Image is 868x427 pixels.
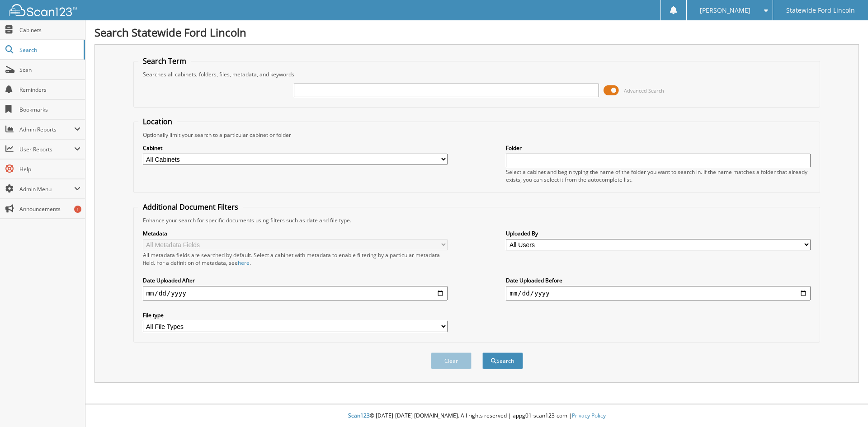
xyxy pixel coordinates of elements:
div: © [DATE]-[DATE] [DOMAIN_NAME]. All rights reserved | appg01-scan123-com | [85,405,868,427]
span: Reminders [19,86,80,94]
span: Advanced Search [624,87,664,94]
a: here [238,259,250,267]
input: start [143,286,448,300]
span: Statewide Ford Lincoln [786,8,855,13]
label: Date Uploaded Before [506,277,811,284]
div: Optionally limit your search to a particular cabinet or folder [138,131,816,139]
span: Admin Menu [19,185,74,193]
span: [PERSON_NAME] [700,8,750,13]
label: Metadata [143,230,448,237]
legend: Location [138,117,177,127]
span: Scan123 [348,412,370,419]
span: Announcements [19,205,80,213]
input: end [506,286,811,300]
legend: Additional Document Filters [138,202,243,212]
div: Searches all cabinets, folders, files, metadata, and keywords [138,70,816,78]
legend: Search Term [138,56,191,66]
div: Enhance your search for specific documents using filters such as date and file type. [138,216,816,224]
a: Privacy Policy [572,412,606,419]
span: Search [19,46,79,54]
span: Admin Reports [19,126,74,133]
iframe: Chat Widget [823,384,868,427]
span: Cabinets [19,26,80,34]
button: Search [482,352,523,369]
button: Clear [431,352,472,369]
span: Help [19,165,80,173]
label: Folder [506,144,811,152]
span: Bookmarks [19,106,80,113]
label: File type [143,311,448,319]
img: scan123-logo-white.svg [9,4,77,16]
label: Uploaded By [506,230,811,237]
label: Cabinet [143,144,448,152]
span: User Reports [19,145,74,153]
h1: Search Statewide Ford Lincoln [94,25,859,40]
div: Select a cabinet and begin typing the name of the folder you want to search in. If the name match... [506,168,811,183]
div: 1 [74,206,81,213]
label: Date Uploaded After [143,277,448,284]
div: All metadata fields are searched by default. Select a cabinet with metadata to enable filtering b... [143,251,448,267]
span: Scan [19,66,80,74]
